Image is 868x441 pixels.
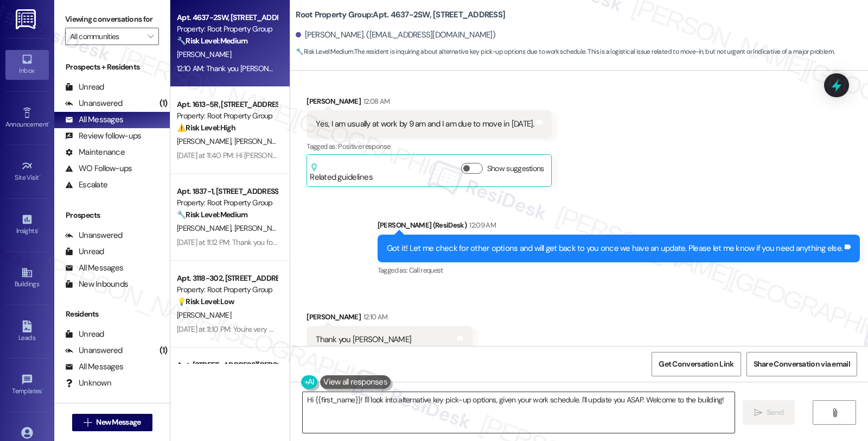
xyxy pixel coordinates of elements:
div: WO Follow-ups [65,163,132,174]
div: Prospects + Residents [54,61,170,73]
div: All Messages [65,114,123,125]
span: • [37,225,39,233]
div: All Messages [65,262,123,274]
span: : The resident is inquiring about alternative key pick-up options due to work schedule. This is a... [296,46,834,58]
div: Residents [54,308,170,320]
div: Tagged as: [307,138,551,154]
div: Apt. [STREET_ADDRESS][PERSON_NAME] [177,360,277,371]
i:  [754,408,762,417]
div: Unread [65,81,104,93]
div: [PERSON_NAME] (ResiDesk) [378,219,860,235]
button: Send [743,400,795,425]
span: [PERSON_NAME] [234,223,289,233]
div: 12:09 AM [467,219,496,231]
button: New Message [72,414,152,431]
a: Insights • [5,210,49,240]
span: [PERSON_NAME] [177,223,234,233]
textarea: Hi {{first_name}}! I'll look into alternative key pick-up options, given your work schedule. I'll... [303,392,735,433]
span: • [39,172,41,180]
span: New Message [96,417,141,428]
div: Property: Root Property Group [177,197,277,209]
div: All Messages [65,361,123,373]
div: (1) [157,95,170,112]
span: [PERSON_NAME] [177,310,231,320]
div: 12:10 AM: Thank you [PERSON_NAME] [177,64,295,73]
div: Unknown [65,377,111,389]
div: Got it! Let me check for other options and will get back to you once we have an update. Please le... [387,243,843,254]
div: [PERSON_NAME] [307,96,551,111]
div: [DATE] at 11:10 PM: You're very much welcome 😊 [177,324,328,334]
div: Unread [65,329,104,340]
div: [PERSON_NAME] [307,311,473,326]
div: (1) [157,342,170,359]
button: Get Conversation Link [652,352,741,376]
a: Site Visit • [5,157,49,186]
strong: ⚠️ Risk Level: High [177,123,235,133]
div: Property: Root Property Group [177,110,277,122]
strong: 🔧 Risk Level: Medium [296,47,353,56]
strong: 🔧 Risk Level: Medium [177,210,247,219]
span: [PERSON_NAME] [177,49,231,59]
span: Positive response [338,142,390,151]
div: Apt. 3118-302, [STREET_ADDRESS] [177,273,277,284]
div: Unanswered [65,345,123,356]
div: Prospects [54,210,170,221]
a: Templates • [5,370,49,400]
img: ResiDesk Logo [16,9,38,29]
span: [PERSON_NAME] [177,136,234,146]
strong: 💡 Risk Level: Low [177,297,234,306]
strong: 🔧 Risk Level: Medium [177,36,247,46]
span: Get Conversation Link [659,358,733,370]
button: Share Conversation via email [746,352,857,376]
div: Unanswered [65,98,123,109]
a: Buildings [5,263,49,293]
span: Share Conversation via email [754,358,850,370]
div: Review follow-ups [65,130,141,142]
div: Thank you [PERSON_NAME] [316,334,411,345]
div: Unanswered [65,230,123,241]
a: Leads [5,317,49,346]
div: Apt. 1613-5R, [STREET_ADDRESS] [177,99,277,110]
a: Inbox [5,50,49,79]
div: Yes, I am usually at work by 9 am and I am due to move in [DATE]. [316,118,534,130]
div: Apt. 1837-1, [STREET_ADDRESS][PERSON_NAME] [177,186,277,197]
span: Call request [409,266,443,275]
label: Show suggestions [487,163,544,174]
label: Viewing conversations for [65,11,159,28]
i:  [831,408,839,417]
div: Apt. 4637-2SW, [STREET_ADDRESS] [177,12,277,23]
div: New Inbounds [65,279,128,290]
div: Property: Root Property Group [177,284,277,295]
div: [DATE] at 11:12 PM: Thank you for letting me know, [PERSON_NAME]. I’ll share your availability wi... [177,237,689,247]
b: Root Property Group: Apt. 4637-2SW, [STREET_ADDRESS] [296,9,505,21]
div: [DATE] at 11:40 PM: Hi [PERSON_NAME], none of the lights are working in the Primary Bedroom & Bat... [177,150,653,160]
div: Tagged as: [378,262,860,278]
div: Related guidelines [310,163,373,183]
div: Property: Root Property Group [177,23,277,35]
span: [PERSON_NAME] [234,136,289,146]
div: 12:10 AM [361,311,388,323]
div: 12:08 AM [361,96,390,107]
div: Unread [65,246,104,257]
div: Maintenance [65,147,125,158]
input: All communities [70,28,142,45]
div: [PERSON_NAME]. ([EMAIL_ADDRESS][DOMAIN_NAME]) [296,29,495,41]
span: Send [767,407,783,418]
span: • [42,386,43,393]
div: Escalate [65,179,107,191]
i:  [84,418,92,427]
span: • [48,119,50,127]
i:  [148,32,154,41]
